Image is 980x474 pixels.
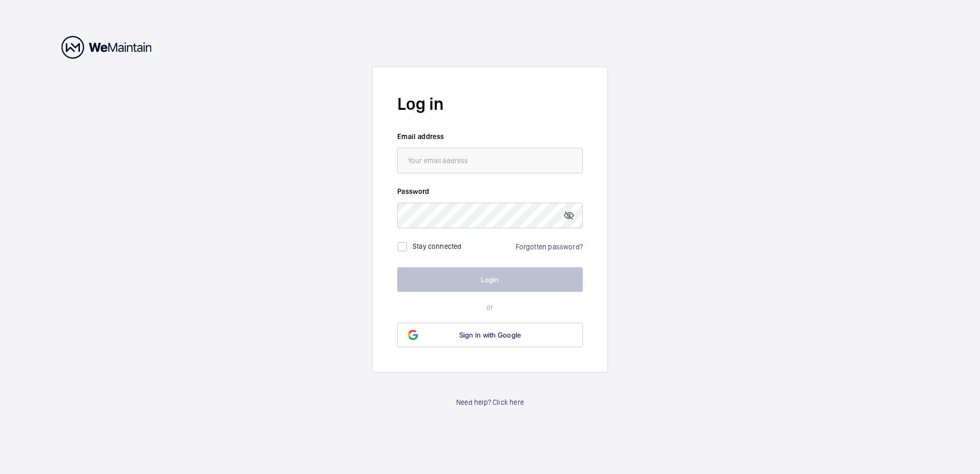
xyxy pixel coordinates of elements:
[516,243,583,251] a: Forgotten password?
[456,397,524,407] a: Need help? Click here
[397,131,583,142] label: Email address
[459,331,521,339] span: Sign in with Google
[397,302,583,312] p: or
[397,148,583,173] input: Your email address
[397,186,583,196] label: Password
[397,267,583,292] button: Login
[413,242,462,250] label: Stay connected
[397,92,583,116] h2: Log in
